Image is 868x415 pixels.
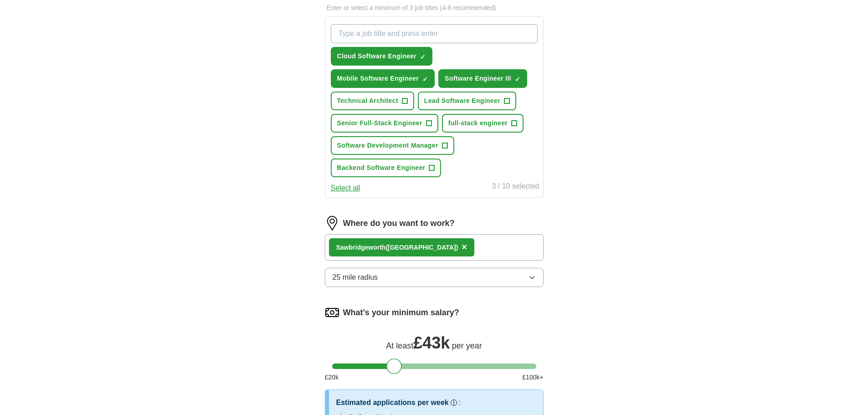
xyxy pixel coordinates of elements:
[337,141,438,150] span: Software Development Manager
[325,373,339,382] span: £ 20 k
[331,24,538,43] input: Type a job title and press enter
[336,397,449,408] h3: Estimated applications per week
[445,74,511,83] span: Software Engineer III
[386,341,413,350] span: At least
[337,163,426,173] span: Backend Software Engineer
[331,47,433,66] button: Cloud Software Engineer✓
[331,159,442,177] button: Backend Software Engineer
[418,92,516,110] button: Lead Software Engineer
[336,244,349,251] strong: Saw
[385,244,458,251] span: ([GEOGRAPHIC_DATA])
[325,305,339,320] img: salary.png
[448,118,508,128] span: full-stack engineer
[420,53,426,61] span: ✓
[337,118,422,128] span: Senior Full-Stack Engineer
[331,69,435,88] button: Mobile Software Engineer✓
[337,74,419,83] span: Mobile Software Engineer
[333,272,378,283] span: 25 mile radius
[331,136,454,155] button: Software Development Manager
[459,397,461,408] h3: :
[492,181,539,194] div: 3 / 10 selected
[343,217,455,230] label: Where do you want to work?
[452,341,482,350] span: per year
[462,241,467,254] button: ×
[337,96,398,106] span: Technical Architect
[442,114,524,133] button: full-stack engineer
[325,3,544,13] p: Enter or select a minimum of 3 job titles (4-8 recommended)
[325,216,339,231] img: location.png
[422,76,428,83] span: ✓
[343,307,459,319] label: What's your minimum salary?
[337,51,417,61] span: Cloud Software Engineer
[331,92,414,110] button: Technical Architect
[336,243,458,252] div: bridgeworth
[325,268,544,287] button: 25 mile radius
[424,96,500,106] span: Lead Software Engineer
[438,69,527,88] button: Software Engineer III✓
[515,76,520,83] span: ✓
[462,242,467,252] span: ×
[413,333,450,352] span: £ 43k
[331,183,360,194] button: Select all
[331,114,438,133] button: Senior Full-Stack Engineer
